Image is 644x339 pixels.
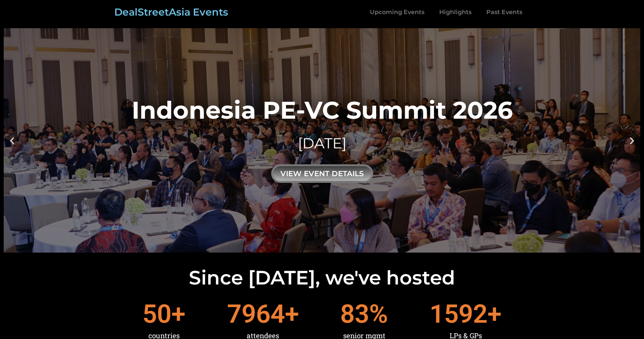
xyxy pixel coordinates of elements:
span: 50 [142,301,171,327]
div: [DATE] [132,133,513,154]
span: 83 [340,301,369,327]
span: + [285,301,299,327]
a: DealStreetAsia Events [114,6,228,18]
span: Go to slide 2 [324,246,326,248]
a: Highlights [432,4,479,21]
span: 1592 [430,301,487,327]
div: Indonesia PE-VC Summit 2026 [132,98,513,122]
span: Go to slide 1 [318,246,320,248]
h2: Since [DATE], we've hosted [4,268,640,287]
div: Next slide [627,136,637,145]
span: % [369,301,388,327]
a: Upcoming Events [362,4,432,21]
span: + [487,301,502,327]
div: Previous slide [7,136,17,145]
div: view event details [271,164,373,183]
a: Past Events [479,4,530,21]
span: 7964 [227,301,285,327]
a: Indonesia PE-VC Summit 2026[DATE]view event details [4,28,640,253]
span: + [171,301,185,327]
